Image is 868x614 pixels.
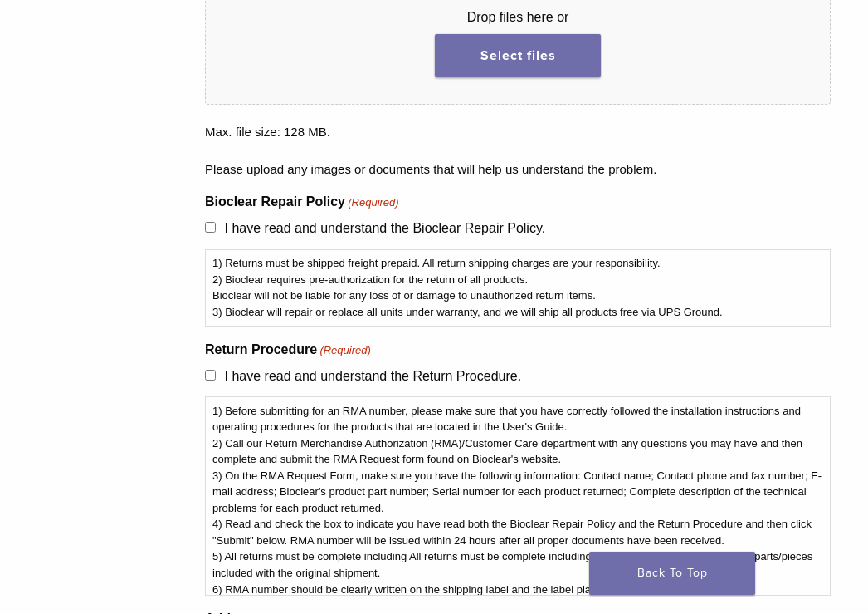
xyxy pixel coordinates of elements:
[225,221,546,235] label: I have read and understand the Bioclear Repair Policy.
[205,396,831,596] div: 1) Before submitting for an RMA number, please make sure that you have correctly followed the ins...
[347,194,399,211] span: (Required)
[225,369,522,383] label: I have read and understand the Return Procedure.
[589,552,755,595] a: Back To Top
[232,7,803,27] span: Drop files here or
[205,340,831,360] legend: Return Procedure
[205,192,831,212] legend: Bioclear Repair Policy
[205,150,831,179] div: Please upload any images or documents that will help us understand the problem.
[319,342,371,359] span: (Required)
[435,34,601,77] button: select files, file
[205,112,831,142] span: Max. file size: 128 MB.
[205,249,831,327] div: 1) Returns must be shipped freight prepaid. All return shipping charges are your responsibility. ...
